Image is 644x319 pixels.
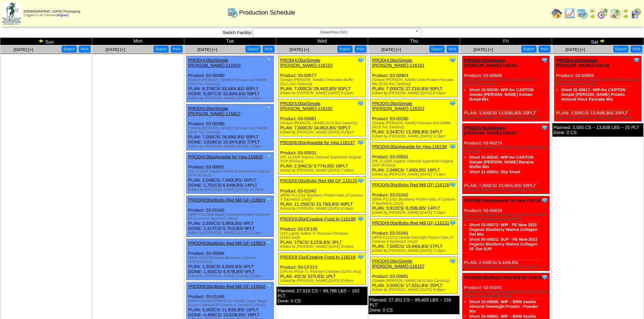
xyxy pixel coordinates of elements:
a: PROD(6:00a)Appetite for Hea-116139 [372,144,447,149]
a: PROD(5:00a)Simple [PERSON_NAME]-115817 [188,106,241,116]
div: (Simple [PERSON_NAME] JAW Protein Pancake Mix (6/10.4oz Cartons)) [372,78,457,86]
button: Export [613,46,628,53]
div: Planned: 3,500 CS ~ 13,608 LBS ~ 25 PLT Done: 0 CS [552,123,643,137]
div: Edited by [PERSON_NAME] [DATE] 8:23pm [188,231,273,235]
div: Planned: 27,916 CS ~ 99,788 LBS ~ 163 PLT Done: 0 CS [277,287,367,305]
a: Short 11-00001: Slip Sheet [469,169,520,174]
img: Tooltip [265,196,272,203]
span: [DEMOGRAPHIC_DATA] Packaging [24,10,80,14]
a: PROD(4:00a)Simple [PERSON_NAME]-116159 [556,58,609,68]
div: (Simple [PERSON_NAME] Pancake and Waffle (6/10.7oz Cartons)) [188,78,273,86]
div: Product: 03-00280 PLAN: 7,000CS / 28,056LBS / 50PLT DONE: 3,829CS / 15,347LBS / 27PLT [187,104,274,151]
a: PROD(6:00a)Appetite for Hea-115820 [188,154,263,159]
img: arrowright.gif [623,14,628,19]
img: Tooltip [449,143,456,150]
img: Tooltip [541,57,548,63]
img: calendarcustomer.gif [630,8,641,19]
a: (logout) [57,14,69,17]
a: PROD(8:00a)Bobs Red Mill GF-115831 [188,197,265,203]
div: Product: 03-01042 PLAN: 11,250CS / 23,760LBS / 40PLT [279,177,366,213]
button: Export [62,46,77,53]
div: (CFI-It's Pizza TL Roasted Chickpea (125/1.5oz)) [280,270,365,274]
a: [DATE] [+] [565,47,585,52]
td: Thu [368,38,460,45]
a: PROD(9:00a)Creative Food In-116199 [280,216,356,221]
a: Short 15-00245: WIP-for CARTON Simple [PERSON_NAME] Artisan Bread Mix [469,87,533,102]
img: Tooltip [541,197,548,204]
a: PROD(4:00a)Simple [PERSON_NAME]-115815 [188,58,241,68]
a: PROD(6:00a)Appetite for Hea-116137 [280,140,355,145]
img: Tooltip [265,240,272,246]
img: arrowright.gif [590,14,595,19]
a: PROD(8:00a)Bobs Red Mill GF-116125 [280,178,357,183]
img: Tooltip [449,181,456,188]
img: calendarprod.gif [227,7,238,18]
div: (BRM P101560 Apple Blueberry Granola SUPs(4/12oz)) [188,256,273,264]
div: Product: 03-00677 PLAN: 7,000CS / 29,442LBS / 50PLT [279,56,366,97]
div: (BRM P111033 Vanilla Overnight Protein Oats (4 Cartons-4 Sachets/2.12oz)) [464,290,549,298]
div: Edited by [PERSON_NAME] [DATE] 8:49pm [280,279,365,283]
div: Product: 03-00831 PLAN: 2,346CS / 8,774LBS / 18PLT [279,138,366,175]
div: Edited by [PERSON_NAME] [DATE] 12:28pm [188,188,273,192]
img: arrowleft.gif [623,8,628,14]
a: PROD(8:00a)Bobs Red Mill GF-116131 [372,220,449,225]
td: Sat [552,38,644,45]
span: [DATE] [+] [381,47,401,52]
a: PROD(8:00a)Bobs Red Mill GF-116128 [372,182,449,187]
a: PROD(8:00a)Bobs Red Mill GF-116134 [464,275,544,280]
td: Tue [184,38,276,45]
button: Export [245,46,261,53]
div: Product: 03-CF213 PLAN: 45CS / 527LBS / 1PLT [279,253,366,285]
img: Tooltip [265,153,272,160]
div: Edited by [PERSON_NAME] [DATE] 6:33pm [372,91,457,95]
div: (BRM P110939 [PERSON_NAME] Sugar Maple Instant Oatmeal (4 Cartons-6 Sachets/1.59oz)) [188,299,273,307]
a: Short 15-00573: WIP - PE New 2022 Organic Blueberry Walnut Collagen Oat Mix [469,222,538,237]
div: Product: 03-01041 PLAN: 7,500CS / 15,840LBS / 27PLT [371,219,458,255]
div: Product: 03-00904 PLAN: 7,000CS / 27,216LBS / 50PLT [371,56,458,97]
img: line_graph.gif [564,8,575,19]
div: (BRM P111031 Blueberry Protein Oats (4 Cartons-4 Sachets/2.12oz)) [280,193,365,202]
div: (Simple [PERSON_NAME] Pancake and Waffle (6/10.7oz Cartons)) [188,126,273,134]
img: Tooltip [265,57,272,63]
a: PROD(5:00a)Simple [PERSON_NAME]-116167 [464,125,517,135]
a: [DATE] [+] [473,47,493,52]
div: (Simple [PERSON_NAME] JAW Protein Pancake Mix (6/10.4oz Cartons)) [556,78,641,86]
div: Planned: 27,301 CS ~ 89,403 LBS ~ 156 PLT Done: 0 CS [368,296,459,314]
img: arrowleft.gif [39,38,44,44]
div: Edited by [PERSON_NAME] [DATE] 6:51pm [464,115,549,119]
img: Tooltip [357,57,364,63]
a: [DATE] [+] [14,47,33,52]
div: (BRM P110938 Apple Cinnamon Instant Oatmeal (4 Cartons-6 Sachets/1.59oz)) [188,213,273,221]
img: arrowleft.gif [590,8,595,14]
div: Product: 03-00904 PLAN: 3,500CS / 13,608LBS / 25PLT [554,56,642,122]
img: Tooltip [265,283,272,290]
img: zoroco-logo-small.webp [2,2,21,25]
div: Product: 03-CF145 PLAN: 275CS / 3,223LBS / 3PLT [279,215,366,251]
div: Edited by [PERSON_NAME] [DATE] 8:36pm [280,207,365,211]
div: Product: 03-00280 PLAN: 8,379CS / 33,583LBS / 60PLT DONE: 8,207CS / 32,894LBS / 59PLT [187,56,274,102]
div: Edited by [PERSON_NAME] [DATE] 6:51pm [464,188,549,192]
td: Fri [460,38,552,45]
button: Print [171,46,183,53]
td: Mon [92,38,184,45]
a: Short 15-00617: WIP-for CARTON Simple [PERSON_NAME] Protein Almond Flour Pancake Mix [561,87,625,102]
img: Tooltip [541,124,548,131]
div: Edited by [PERSON_NAME] [DATE] 4:34pm [556,115,641,119]
span: Production Schedule [239,9,295,16]
button: Export [429,46,445,53]
a: Short 15-00698: WIP – BRM Vanilla Almond Overnight Protein - Powder Mix [469,299,538,314]
button: Export [153,46,169,53]
td: Sun [0,38,92,45]
div: Product: 03-00829 PLAN: 2,048CS / 6,144LBS [462,196,550,271]
a: [DATE] [+] [289,47,309,52]
a: PROD(9:00a)Bobs Red Mill GF-115823 [188,241,265,246]
img: Tooltip [357,100,364,107]
div: (BRM P111033 Vanilla Overnight Protein Oats (4 Cartons-4 Sachets/2.12oz)) [372,236,457,244]
div: Edited by [PERSON_NAME] [DATE] 7:13pm [372,172,457,177]
div: Edited by [PERSON_NAME] [DATE] 7:13pm [372,211,457,215]
div: Product: 03-00274 PLAN: 7,000CS / 23,604LBS / 50PLT [462,124,550,194]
